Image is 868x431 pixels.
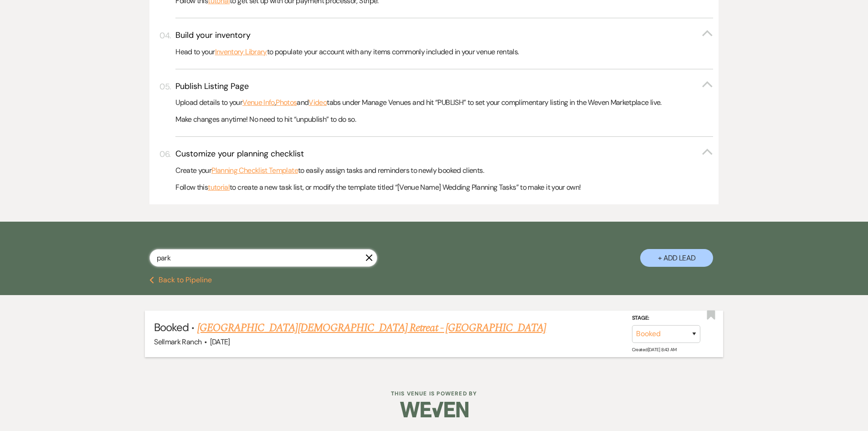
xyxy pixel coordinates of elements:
button: Customize your planning checklist [175,148,713,160]
button: Build your inventory [175,30,713,41]
label: Stage: [632,313,700,323]
h3: Customize your planning checklist [175,148,304,160]
a: Photos [276,97,297,109]
p: Follow this to create a new task list, or modify the template titled “[Venue Name] Wedding Planni... [175,182,713,193]
a: Planning Checklist Template [211,165,298,177]
button: Publish Listing Page [175,81,713,92]
h3: Publish Listing Page [175,81,249,92]
span: Sellmark Ranch [154,337,201,347]
a: Inventory Library [215,46,267,58]
span: Booked [154,320,189,334]
a: Video [308,97,327,109]
p: Create your to easily assign tasks and reminders to newly booked clients. [175,165,713,177]
img: Weven Logo [400,394,468,426]
h3: Build your inventory [175,30,251,41]
p: Head to your to populate your account with any items commonly included in your venue rentals. [175,46,713,58]
p: Make changes anytime! No need to hit “unpublish” to do so. [175,114,713,125]
input: Search by name, event date, email address or phone number [149,249,377,267]
a: tutorial [208,182,230,193]
button: + Add Lead [640,249,713,267]
span: Created: [DATE] 8:43 AM [632,346,677,352]
a: Venue Info [242,97,275,109]
span: [DATE] [210,337,230,347]
p: Upload details to your , and tabs under Manage Venues and hit “PUBLISH” to set your complimentary... [175,97,713,109]
button: Back to Pipeline [149,276,212,284]
a: [GEOGRAPHIC_DATA][DEMOGRAPHIC_DATA] Retreat - [GEOGRAPHIC_DATA] [197,320,546,336]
